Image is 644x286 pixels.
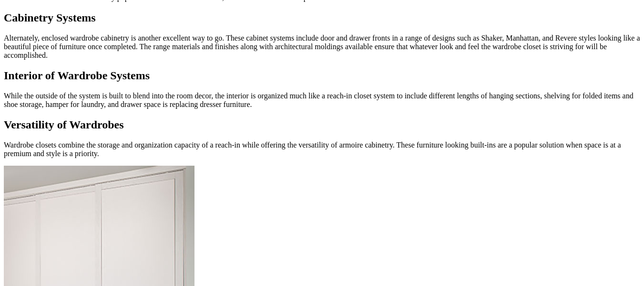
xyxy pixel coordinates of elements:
[4,34,640,60] p: Alternately, enclosed wardrobe cabinetry is another excellent way to go. These cabinet systems in...
[4,11,640,24] h2: Cabinetry Systems
[4,118,640,131] h2: Versatility of Wardrobes
[4,141,640,158] p: Wardrobe closets combine the storage and organization capacity of a reach-in while offering the v...
[4,92,640,109] p: While the outside of the system is built to blend into the room decor, the interior is organized ...
[4,69,640,82] h2: Interior of Wardrobe Systems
